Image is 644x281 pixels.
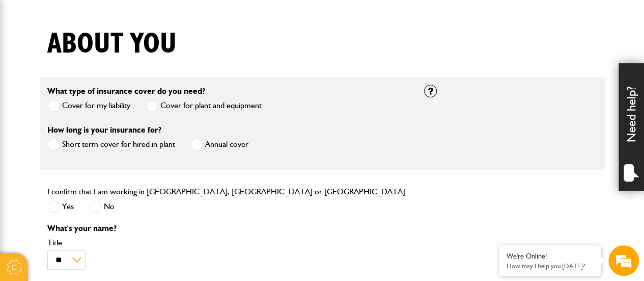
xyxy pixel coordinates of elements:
[619,63,644,191] div: Need help?
[190,138,248,151] label: Annual cover
[47,239,409,247] label: Title
[138,215,185,228] em: Start Chat
[47,138,175,151] label: Short term cover for hired in plant
[507,252,593,261] div: We're Online!
[53,57,171,70] div: Chat with us now
[13,124,186,147] input: Enter your email address
[17,57,43,71] img: d_20077148190_company_1631870298795_20077148190
[47,87,205,95] label: What type of insurance cover do you need?
[47,99,130,112] label: Cover for my liability
[47,224,409,233] p: What's your name?
[146,99,262,112] label: Cover for plant and equipment
[47,27,177,61] h1: About you
[13,94,186,117] input: Enter your last name
[13,155,186,177] input: Enter your phone number
[89,200,115,213] label: No
[47,126,161,134] label: How long is your insurance for?
[47,200,74,213] label: Yes
[507,262,593,270] p: How may I help you today?
[47,188,405,196] label: I confirm that I am working in [GEOGRAPHIC_DATA], [GEOGRAPHIC_DATA] or [GEOGRAPHIC_DATA]
[167,5,191,30] div: Minimize live chat window
[13,185,186,220] textarea: Type your message and hit 'Enter'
